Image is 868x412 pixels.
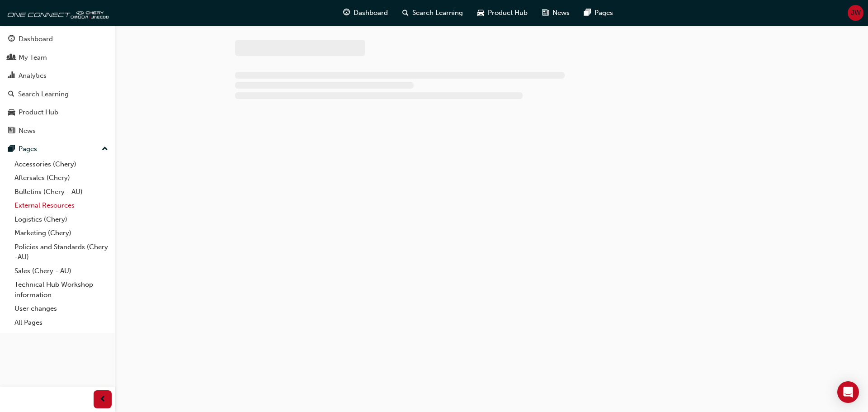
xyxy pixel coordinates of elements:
a: Bulletins (Chery - AU) [11,185,112,199]
a: Technical Hub Workshop information [11,278,112,302]
div: My Team [19,52,47,63]
div: Pages [19,144,37,154]
span: prev-icon [99,394,106,405]
span: pages-icon [584,7,591,19]
span: search-icon [402,7,409,19]
div: Product Hub [19,107,58,118]
a: My Team [4,49,112,66]
a: News [4,123,112,139]
a: Sales (Chery - AU) [11,264,112,278]
a: Logistics (Chery) [11,213,112,227]
span: News [552,8,570,18]
a: Product Hub [4,104,112,121]
a: External Resources [11,199,112,213]
span: Product Hub [488,8,528,18]
span: car-icon [8,109,15,117]
a: pages-iconPages [577,4,620,22]
a: All Pages [11,316,112,330]
img: oneconnect [5,4,108,22]
span: car-icon [477,7,484,19]
span: chart-icon [8,72,15,80]
span: search-icon [8,90,14,99]
a: Accessories (Chery) [11,157,112,171]
a: Policies and Standards (Chery -AU) [11,240,112,264]
span: JW [851,8,861,18]
button: JW [848,5,863,21]
button: DashboardMy TeamAnalyticsSearch LearningProduct HubNews [4,29,112,141]
div: Dashboard [19,34,53,44]
a: Marketing (Chery) [11,226,112,240]
button: Pages [4,141,112,157]
span: guage-icon [8,35,15,43]
a: User changes [11,302,112,316]
span: up-icon [102,143,108,155]
span: people-icon [8,54,15,62]
a: car-iconProduct Hub [470,4,535,22]
div: Open Intercom Messenger [837,381,859,403]
div: Analytics [19,71,47,81]
a: news-iconNews [535,4,577,22]
a: search-iconSearch Learning [395,4,470,22]
span: guage-icon [343,7,350,19]
div: News [19,126,36,136]
a: Dashboard [4,31,112,47]
span: pages-icon [8,145,15,153]
a: Aftersales (Chery) [11,171,112,185]
span: news-icon [542,7,549,19]
span: Dashboard [354,8,388,18]
span: Search Learning [412,8,463,18]
span: news-icon [8,127,15,135]
a: Search Learning [4,86,112,103]
div: Search Learning [18,89,69,99]
span: Pages [594,8,613,18]
a: Analytics [4,67,112,84]
a: guage-iconDashboard [336,4,395,22]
